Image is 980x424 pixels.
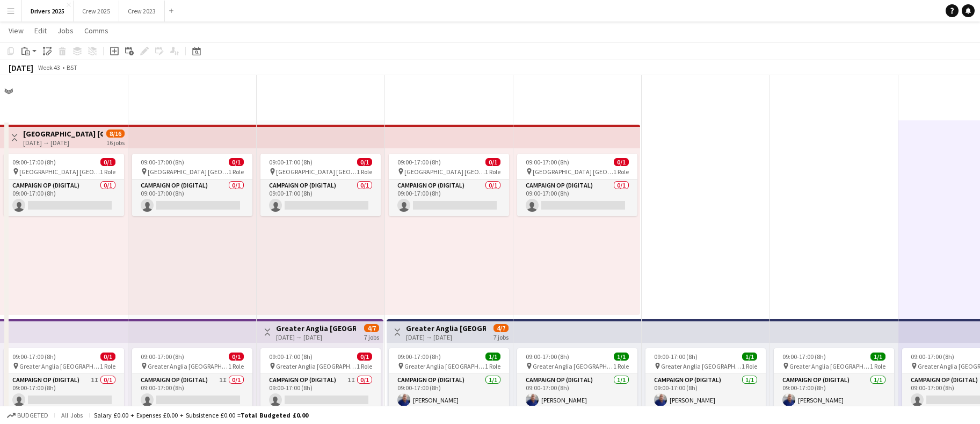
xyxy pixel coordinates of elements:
span: 1/1 [614,353,629,361]
span: 09:00-17:00 (8h) [12,353,56,361]
app-job-card: 09:00-17:00 (8h)0/1 [GEOGRAPHIC_DATA] [GEOGRAPHIC_DATA]1 RoleCampaign Op (Digital)0/109:00-17:00 ... [389,154,509,216]
span: 1/1 [485,353,500,361]
app-card-role: Campaign Op (Digital)1I0/109:00-17:00 (8h) [260,374,381,411]
button: Crew 2023 [119,1,165,21]
span: Greater Anglia [GEOGRAPHIC_DATA] [276,362,357,370]
span: 0/1 [100,158,115,166]
span: 1 Role [613,362,629,370]
span: Edit [34,26,47,35]
app-job-card: 09:00-17:00 (8h)0/1 Greater Anglia [GEOGRAPHIC_DATA]1 RoleCampaign Op (Digital)1I0/109:00-17:00 (8h) [260,348,381,411]
span: 1/1 [870,353,885,361]
span: 1 Role [485,168,500,176]
span: 1 Role [742,362,757,370]
span: Total Budgeted £0.00 [241,411,308,419]
app-job-card: 09:00-17:00 (8h)1/1 Greater Anglia [GEOGRAPHIC_DATA]1 RoleCampaign Op (Digital)1/109:00-17:00 (8h... [774,348,894,411]
span: All jobs [59,411,85,419]
span: 09:00-17:00 (8h) [654,353,698,361]
span: 0/1 [614,158,629,166]
span: [GEOGRAPHIC_DATA] [GEOGRAPHIC_DATA] [276,168,357,176]
app-job-card: 09:00-17:00 (8h)1/1 Greater Anglia [GEOGRAPHIC_DATA]1 RoleCampaign Op (Digital)1/109:00-17:00 (8h... [389,348,509,411]
span: 1 Role [228,362,244,370]
div: [DATE] → [DATE] [23,139,103,147]
span: 1 Role [870,362,885,370]
span: View [9,26,24,35]
a: Edit [30,24,51,38]
app-card-role: Campaign Op (Digital)1/109:00-17:00 (8h)[PERSON_NAME] [389,374,509,411]
span: Jobs [57,26,74,35]
app-card-role: Campaign Op (Digital)1/109:00-17:00 (8h)[PERSON_NAME] [645,374,766,411]
span: 09:00-17:00 (8h) [269,158,313,166]
app-card-role: Campaign Op (Digital)0/109:00-17:00 (8h) [260,179,381,216]
span: 0/1 [357,353,372,361]
span: 0/1 [357,158,372,166]
span: 09:00-17:00 (8h) [12,158,56,166]
span: Week 43 [35,63,62,71]
app-card-role: Campaign Op (Digital)0/109:00-17:00 (8h) [4,179,124,216]
span: 09:00-17:00 (8h) [397,353,441,361]
span: Greater Anglia [GEOGRAPHIC_DATA] [789,362,870,370]
app-job-card: 09:00-17:00 (8h)0/1 Greater Anglia [GEOGRAPHIC_DATA]1 RoleCampaign Op (Digital)1I0/109:00-17:00 (8h) [4,348,124,411]
span: [GEOGRAPHIC_DATA] [GEOGRAPHIC_DATA] [404,168,485,176]
span: 09:00-17:00 (8h) [526,158,569,166]
app-card-role: Campaign Op (Digital)1/109:00-17:00 (8h)[PERSON_NAME] [517,374,637,411]
div: BST [67,63,77,71]
h3: Greater Anglia [GEOGRAPHIC_DATA] [406,324,486,333]
span: 1 Role [357,168,372,176]
span: 1/1 [742,353,757,361]
span: 09:00-17:00 (8h) [141,353,184,361]
a: View [4,24,28,38]
app-card-role: Campaign Op (Digital)0/109:00-17:00 (8h) [132,179,252,216]
h3: [GEOGRAPHIC_DATA] [GEOGRAPHIC_DATA] [23,129,103,139]
span: 0/1 [229,158,244,166]
span: 09:00-17:00 (8h) [526,353,569,361]
span: 4/7 [493,324,509,332]
span: 1 Role [100,168,115,176]
span: Greater Anglia [GEOGRAPHIC_DATA] [19,362,100,370]
div: 7 jobs [493,332,509,341]
div: 16 jobs [106,138,125,147]
app-card-role: Campaign Op (Digital)0/109:00-17:00 (8h) [389,179,509,216]
app-card-role: Campaign Op (Digital)1I0/109:00-17:00 (8h) [132,374,252,411]
span: 09:00-17:00 (8h) [141,158,184,166]
app-job-card: 09:00-17:00 (8h)1/1 Greater Anglia [GEOGRAPHIC_DATA]1 RoleCampaign Op (Digital)1/109:00-17:00 (8h... [645,348,766,411]
app-job-card: 09:00-17:00 (8h)0/1 Greater Anglia [GEOGRAPHIC_DATA]1 RoleCampaign Op (Digital)1I0/109:00-17:00 (8h) [132,348,252,411]
div: [DATE] → [DATE] [276,333,356,341]
span: 09:00-17:00 (8h) [269,353,313,361]
app-job-card: 09:00-17:00 (8h)1/1 Greater Anglia [GEOGRAPHIC_DATA]1 RoleCampaign Op (Digital)1/109:00-17:00 (8h... [517,348,637,411]
span: 1 Role [485,362,500,370]
h3: Greater Anglia [GEOGRAPHIC_DATA] [276,324,356,333]
span: 8/16 [106,130,125,138]
span: 0/1 [100,353,115,361]
app-job-card: 09:00-17:00 (8h)0/1 [GEOGRAPHIC_DATA] [GEOGRAPHIC_DATA]1 RoleCampaign Op (Digital)0/109:00-17:00 ... [517,154,637,216]
app-job-card: 09:00-17:00 (8h)0/1 [GEOGRAPHIC_DATA] [GEOGRAPHIC_DATA]1 RoleCampaign Op (Digital)0/109:00-17:00 ... [132,154,252,216]
span: Greater Anglia [GEOGRAPHIC_DATA] [404,362,485,370]
span: Greater Anglia [GEOGRAPHIC_DATA] [533,362,613,370]
span: 1 Role [357,362,372,370]
app-job-card: 09:00-17:00 (8h)0/1 [GEOGRAPHIC_DATA] [GEOGRAPHIC_DATA]1 RoleCampaign Op (Digital)0/109:00-17:00 ... [260,154,381,216]
button: Budgeted [5,409,50,421]
app-job-card: 09:00-17:00 (8h)0/1 [GEOGRAPHIC_DATA] [GEOGRAPHIC_DATA]1 RoleCampaign Op (Digital)0/109:00-17:00 ... [4,154,124,216]
div: 7 jobs [364,332,379,341]
span: [GEOGRAPHIC_DATA] [GEOGRAPHIC_DATA] [533,168,613,176]
app-card-role: Campaign Op (Digital)1/109:00-17:00 (8h)[PERSON_NAME] [774,374,894,411]
span: Budgeted [17,412,48,419]
app-card-role: Campaign Op (Digital)0/109:00-17:00 (8h) [517,179,637,216]
span: 1 Role [613,168,629,176]
span: 09:00-17:00 (8h) [397,158,441,166]
span: [GEOGRAPHIC_DATA] [GEOGRAPHIC_DATA] [148,168,228,176]
span: 0/1 [485,158,500,166]
span: [GEOGRAPHIC_DATA] [GEOGRAPHIC_DATA] [19,168,100,176]
a: Jobs [53,24,78,38]
span: 1 Role [100,362,115,370]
